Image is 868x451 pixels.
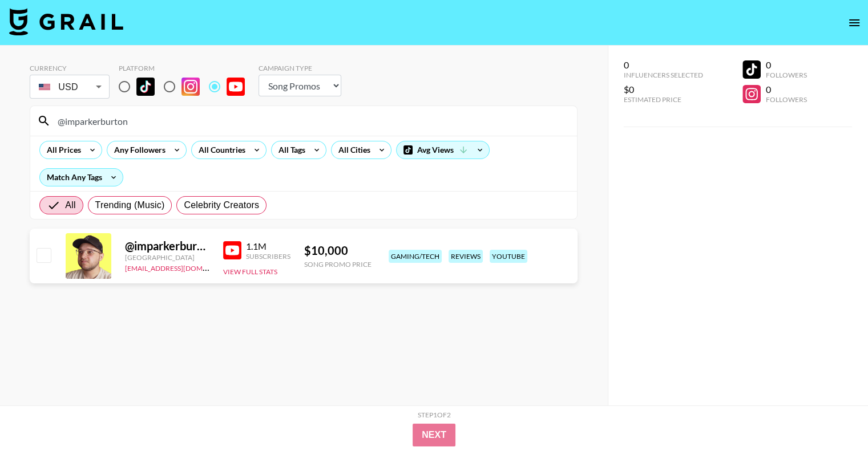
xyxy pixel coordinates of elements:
span: All [65,198,75,212]
div: All Cities [332,141,373,159]
span: Trending (Music) [95,198,165,212]
div: [GEOGRAPHIC_DATA] [125,253,209,262]
button: open drawer [843,11,866,34]
button: View Full Stats [223,267,277,276]
div: Any Followers [107,141,168,159]
div: Song Promo Price [304,260,372,269]
div: Step 1 of 2 [418,411,451,419]
div: gaming/tech [389,250,442,263]
div: $ 10,000 [304,243,372,258]
div: Platform [119,64,254,72]
img: Instagram [181,78,200,96]
a: [EMAIL_ADDRESS][DOMAIN_NAME] [125,262,240,273]
span: Celebrity Creators [184,198,259,212]
button: Next [413,424,455,446]
img: Grail Talent [9,8,123,35]
div: Currency [30,64,110,72]
div: Influencers Selected [624,71,703,79]
div: USD [32,77,107,97]
div: 0 [624,59,703,71]
img: YouTube [223,241,241,259]
div: All Tags [272,141,308,159]
div: Followers [765,71,806,79]
div: Match Any Tags [40,169,123,186]
div: youtube [490,250,527,263]
div: 0 [765,59,806,71]
img: TikTok [136,78,155,96]
div: 0 [765,84,806,95]
img: YouTube [227,78,245,96]
div: All Countries [192,141,248,159]
div: $0 [624,84,703,95]
div: Estimated Price [624,95,703,104]
div: Subscribers [246,252,290,261]
input: Search by User Name [51,112,570,130]
div: Avg Views [397,141,489,159]
div: @ imparkerburton [125,239,209,253]
div: 1.1M [246,241,290,252]
div: All Prices [40,141,83,159]
iframe: Drift Widget Chat Controller [811,394,854,437]
div: Campaign Type [259,64,341,72]
div: Followers [765,95,806,104]
div: reviews [449,250,483,263]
